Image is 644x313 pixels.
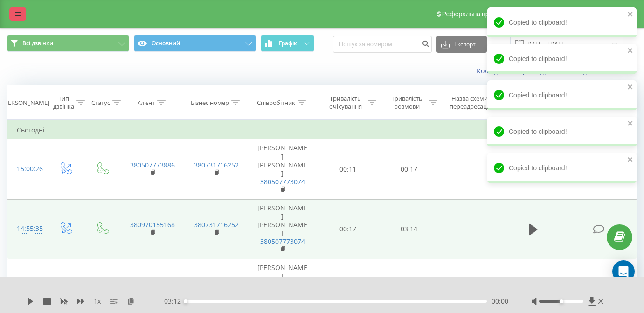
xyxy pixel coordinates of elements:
[7,35,129,52] button: Всі дзвінки
[333,36,432,53] input: Пошук за номером
[194,160,239,169] a: 380731716252
[17,220,37,238] div: 14:55:35
[194,220,239,229] a: 380731716252
[378,139,440,199] td: 00:17
[2,99,49,107] div: [PERSON_NAME]
[448,95,491,111] div: Назва схеми переадресації
[22,40,53,47] span: Всі дзвінки
[627,47,634,56] button: close
[317,199,379,259] td: 00:17
[442,10,511,18] span: Реферальна програма
[317,139,379,199] td: 00:11
[487,44,637,74] div: Copied to clipboard!
[260,177,305,186] a: 380507773074
[91,99,110,107] div: Статус
[378,199,440,259] td: 03:14
[627,156,634,165] button: close
[477,66,637,75] a: Коли дані можуть відрізнятися вiд інших систем
[627,119,634,128] button: close
[7,121,637,139] td: Сьогодні
[134,35,256,52] button: Основний
[162,297,186,306] span: - 03:12
[130,220,175,229] a: 380970155168
[627,83,634,92] button: close
[130,160,175,169] a: 380507773886
[627,10,634,19] button: close
[487,117,637,146] div: Copied to clipboard!
[53,95,74,111] div: Тип дзвінка
[387,95,427,111] div: Тривалість розмови
[279,40,297,47] span: Графік
[612,260,635,283] div: Open Intercom Messenger
[248,139,317,199] td: [PERSON_NAME] [PERSON_NAME]
[184,299,187,303] div: Accessibility label
[487,7,637,37] div: Copied to clipboard!
[137,99,155,107] div: Клієнт
[487,80,637,110] div: Copied to clipboard!
[248,199,317,259] td: [PERSON_NAME] [PERSON_NAME]
[492,297,508,306] span: 00:00
[436,36,487,53] button: Експорт
[261,35,314,52] button: Графік
[487,153,637,183] div: Copied to clipboard!
[257,99,295,107] div: Співробітник
[94,297,101,306] span: 1 x
[191,99,229,107] div: Бізнес номер
[260,237,305,246] a: 380507773074
[325,95,366,111] div: Тривалість очікування
[17,160,37,178] div: 15:00:26
[559,299,563,303] div: Accessibility label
